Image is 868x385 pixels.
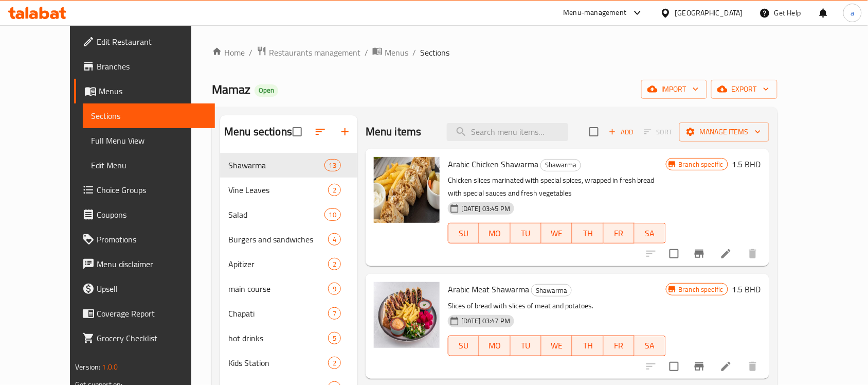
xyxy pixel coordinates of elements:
span: Grocery Checklist [97,332,207,344]
div: Burgers and sandwiches4 [220,227,357,252]
span: import [649,83,699,96]
span: MO [483,338,506,353]
button: SU [448,223,479,243]
button: FR [604,336,635,356]
button: SU [448,336,479,356]
span: SU [453,226,475,241]
span: Upsell [97,283,207,295]
span: 2 [329,185,340,195]
span: Sections [420,46,449,59]
li: / [365,46,368,59]
span: 4 [329,235,340,244]
span: SA [639,226,661,241]
button: TH [572,223,603,243]
div: items [328,357,341,369]
button: import [641,80,707,99]
span: Chapati [228,307,328,320]
h2: Menu sections [224,124,292,139]
button: TU [511,336,541,356]
span: export [719,83,769,96]
span: Version: [75,360,100,374]
span: TH [576,226,599,241]
div: items [328,258,341,270]
span: TU [515,226,537,241]
li: / [249,46,252,59]
a: Restaurants management [257,46,360,59]
span: Menu disclaimer [97,258,207,270]
div: Salad10 [220,202,357,227]
h2: Menu items [366,124,422,139]
span: Sections [91,110,207,122]
a: Full Menu View [83,128,215,153]
span: TH [576,338,599,353]
span: Select all sections [286,121,308,143]
span: Mamaz [212,78,250,101]
span: hot drinks [228,332,328,344]
span: Arabic Chicken Shawarma [448,156,538,172]
a: Grocery Checklist [74,326,215,351]
span: 13 [325,161,340,170]
a: Promotions [74,227,215,252]
button: export [711,80,777,99]
span: Add item [605,124,638,140]
button: WE [541,223,572,243]
h6: 1.5 BHD [732,157,761,171]
span: Shawarma [532,285,571,296]
span: 1.0.0 [102,360,118,374]
button: SA [635,336,665,356]
p: Chicken slices marinated with special spices, wrapped in fresh bread with special sauces and fres... [448,174,665,200]
a: Menu disclaimer [74,252,215,276]
span: Restaurants management [269,46,360,59]
img: Arabic Meat Shawarma [374,282,440,348]
button: MO [479,336,510,356]
span: Vine Leaves [228,184,328,196]
span: Burgers and sandwiches [228,233,328,246]
div: items [328,283,341,295]
span: Shawarma [228,159,324,171]
span: Apitizer [228,258,328,270]
a: Menus [372,46,408,59]
button: delete [740,354,765,379]
span: Select section first [638,124,679,140]
span: MO [483,226,506,241]
a: Edit menu item [720,248,732,260]
span: Select to update [663,356,685,377]
span: WE [546,226,568,241]
span: Arabic Meat Shawarma [448,282,529,297]
button: delete [740,241,765,266]
button: Branch-specific-item [687,241,712,266]
div: Menu-management [564,7,627,19]
span: Kids Station [228,357,328,369]
img: Arabic Chicken Shawarma [374,157,440,223]
span: 10 [325,210,340,220]
div: [GEOGRAPHIC_DATA] [675,7,743,19]
span: Branch specific [675,160,728,169]
div: hot drinks5 [220,326,357,351]
span: SA [639,338,661,353]
span: FR [608,226,630,241]
button: Manage items [679,122,769,142]
button: SA [635,223,665,243]
span: a [851,7,854,19]
li: / [412,46,416,59]
button: Branch-specific-item [687,354,712,379]
button: FR [604,223,635,243]
span: Edit Restaurant [97,36,207,48]
span: Salad [228,208,324,221]
span: 7 [329,309,340,319]
div: items [324,208,341,221]
span: Add [607,126,635,138]
span: Coverage Report [97,307,207,320]
div: Shawarma13 [220,153,357,178]
button: WE [541,336,572,356]
div: Chapati7 [220,301,357,326]
span: Branches [97,60,207,73]
span: WE [546,338,568,353]
a: Edit Restaurant [74,29,215,54]
a: Choice Groups [74,178,215,202]
div: Shawarma [531,284,572,296]
button: TH [572,336,603,356]
div: items [328,233,341,246]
